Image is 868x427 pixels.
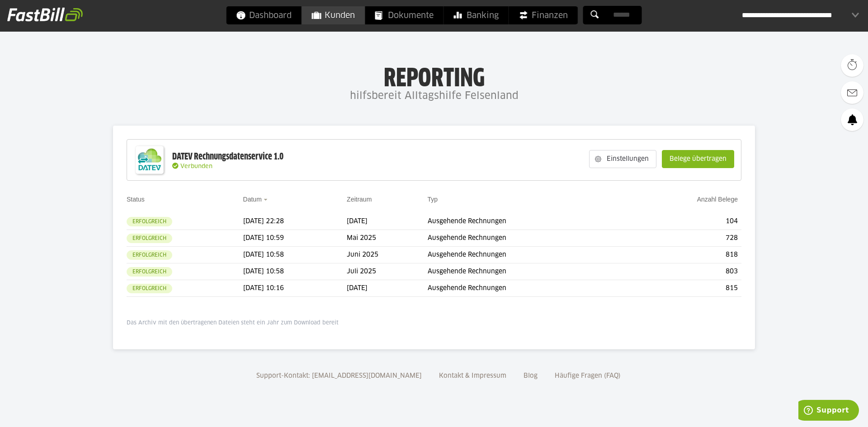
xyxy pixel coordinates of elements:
sl-button: Einstellungen [589,150,656,168]
sl-badge: Erfolgreich [127,217,172,226]
td: [DATE] 10:16 [243,280,347,297]
sl-badge: Erfolgreich [127,250,172,260]
td: Ausgehende Rechnungen [428,230,628,247]
a: Kontakt & Impressum [436,373,509,379]
a: Dashboard [226,6,302,24]
span: Finanzen [519,6,568,24]
td: Ausgehende Rechnungen [428,280,628,297]
sl-badge: Erfolgreich [127,267,172,277]
img: sort_desc.gif [264,199,269,201]
td: Ausgehende Rechnungen [428,247,628,263]
td: [DATE] 10:58 [243,263,347,280]
img: fastbill_logo_white.png [7,7,83,22]
span: Verbunden [180,164,212,169]
td: [DATE] [347,213,428,230]
td: [DATE] 10:58 [243,247,347,263]
td: Mai 2025 [347,230,428,247]
a: Dokumente [365,6,443,24]
a: Zeitraum [347,196,372,203]
img: DATEV-Datenservice Logo [132,142,168,178]
p: Das Archiv mit den übertragenen Dateien steht ein Jahr zum Download bereit [127,319,741,327]
a: Status [127,196,145,203]
iframe: Öffnet ein Widget, in dem Sie weitere Informationen finden [798,400,859,422]
a: Häufige Fragen (FAQ) [552,373,624,379]
a: Blog [520,373,541,379]
a: Datum [243,196,262,203]
td: [DATE] 10:59 [243,230,347,247]
span: Kunden [312,6,355,24]
div: DATEV Rechnungsdatenservice 1.0 [172,151,283,163]
td: Juni 2025 [347,247,428,263]
a: Finanzen [509,6,578,24]
td: Ausgehende Rechnungen [428,263,628,280]
td: 815 [628,280,741,297]
span: Dashboard [236,6,292,24]
td: [DATE] [347,280,428,297]
a: Kunden [302,6,365,24]
td: 803 [628,263,741,280]
a: Typ [428,196,438,203]
a: Banking [444,6,509,24]
td: Juli 2025 [347,263,428,280]
sl-badge: Erfolgreich [127,284,172,293]
sl-button: Belege übertragen [662,150,734,168]
td: 728 [628,230,741,247]
td: Ausgehende Rechnungen [428,213,628,230]
td: 104 [628,213,741,230]
a: Support-Kontakt: [EMAIL_ADDRESS][DOMAIN_NAME] [253,373,425,379]
sl-badge: Erfolgreich [127,234,172,243]
span: Dokumente [375,6,434,24]
h1: Reporting [90,64,778,87]
td: [DATE] 22:28 [243,213,347,230]
span: Banking [454,6,499,24]
td: 818 [628,247,741,263]
a: Anzahl Belege [697,196,738,203]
